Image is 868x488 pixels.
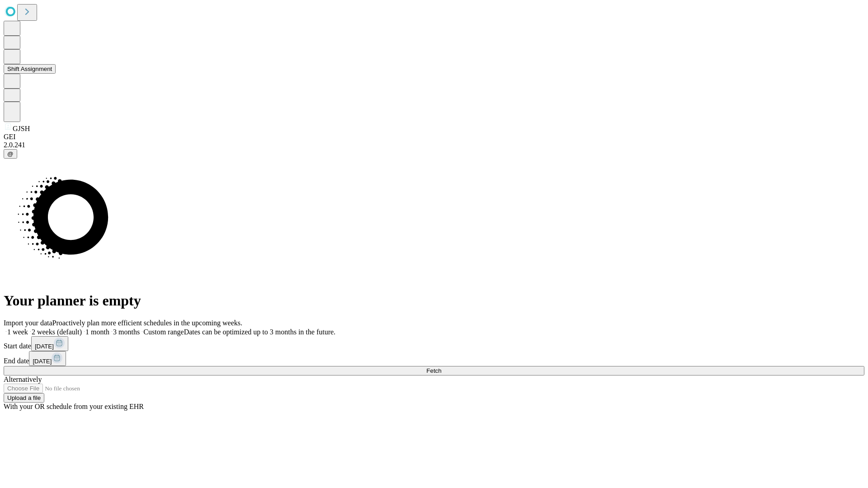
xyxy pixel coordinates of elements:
[33,358,52,365] span: [DATE]
[7,150,14,157] span: @
[52,319,242,327] span: Proactively plan more efficient schedules in the upcoming weeks.
[4,403,144,410] span: With your OR schedule from your existing EHR
[35,343,54,350] span: [DATE]
[426,367,441,374] span: Fetch
[4,319,52,327] span: Import your data
[113,328,140,336] span: 3 months
[31,336,68,351] button: [DATE]
[4,366,864,375] button: Fetch
[4,292,864,309] h1: Your planner is empty
[29,351,66,366] button: [DATE]
[143,328,184,336] span: Custom range
[7,328,28,336] span: 1 week
[4,141,864,149] div: 2.0.241
[4,351,864,366] div: End date
[85,328,109,336] span: 1 month
[32,328,82,336] span: 2 weeks (default)
[184,328,335,336] span: Dates can be optimized up to 3 months in the future.
[4,64,56,74] button: Shift Assignment
[13,125,30,132] span: GJSH
[4,336,864,351] div: Start date
[4,393,44,403] button: Upload a file
[4,375,42,383] span: Alternatively
[4,149,17,159] button: @
[4,133,864,141] div: GEI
